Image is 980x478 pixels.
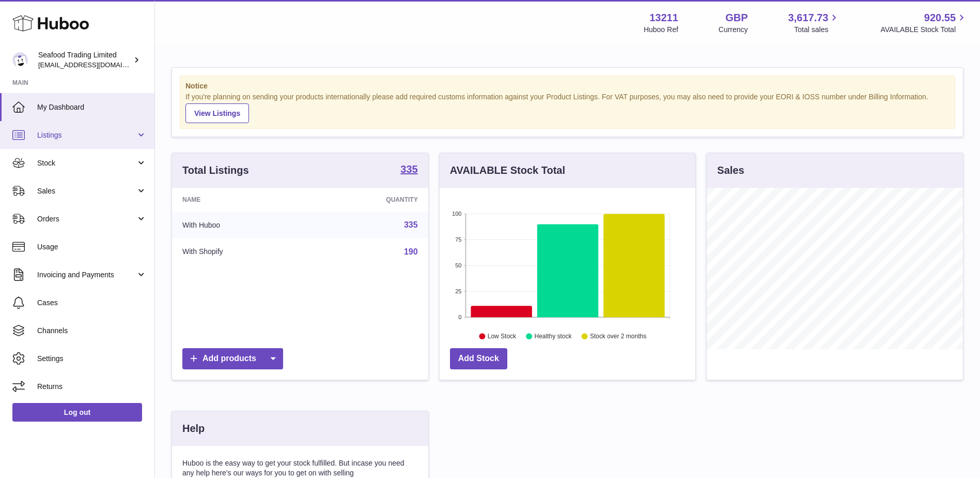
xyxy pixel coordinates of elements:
div: Currency [719,25,748,35]
a: Add products [182,348,283,369]
a: 335 [400,164,417,176]
div: Seafood Trading Limited [38,50,131,70]
td: With Shopify [172,238,310,265]
text: 75 [455,236,461,243]
a: 190 [404,247,418,256]
text: Stock over 2 months [590,333,646,340]
span: Listings [37,130,136,140]
text: 50 [455,262,461,268]
a: 920.55 AVAILABLE Stock Total [880,11,968,35]
div: If you're planning on sending your products internationally please add required customs informati... [185,92,950,123]
img: online@rickstein.com [12,52,28,68]
text: 0 [458,314,461,320]
span: Returns [37,382,147,392]
span: Orders [37,214,136,224]
span: Total sales [794,25,840,35]
span: Sales [37,186,136,196]
strong: Notice [185,81,950,91]
h3: Help [182,422,205,436]
div: Huboo Ref [644,25,678,35]
text: Low Stock [488,333,517,340]
h3: Total Listings [182,163,249,177]
a: View Listings [185,103,249,123]
span: [EMAIL_ADDRESS][DOMAIN_NAME] [38,61,152,69]
text: 25 [455,288,461,294]
h3: AVAILABLE Stock Total [450,163,565,177]
td: With Huboo [172,212,310,238]
span: 3,617.73 [788,11,829,25]
th: Name [172,188,310,212]
p: Huboo is the easy way to get your stock fulfilled. But incase you need any help here's our ways f... [182,458,418,478]
a: Log out [12,403,142,422]
h3: Sales [717,163,744,177]
a: Add Stock [450,348,507,369]
text: 100 [452,211,461,217]
a: 3,617.73 Total sales [788,11,841,35]
span: Settings [37,354,147,364]
span: AVAILABLE Stock Total [880,25,968,35]
span: Stock [37,158,136,168]
text: Healthy stock [534,333,572,340]
span: Channels [37,326,147,336]
span: Usage [37,242,147,252]
th: Quantity [310,188,428,212]
span: My Dashboard [37,102,147,112]
span: Invoicing and Payments [37,270,136,280]
span: Cases [37,298,147,308]
strong: GBP [725,11,748,25]
a: 335 [404,220,418,229]
span: 920.55 [924,11,956,25]
strong: 13211 [649,11,678,25]
strong: 335 [400,164,417,174]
